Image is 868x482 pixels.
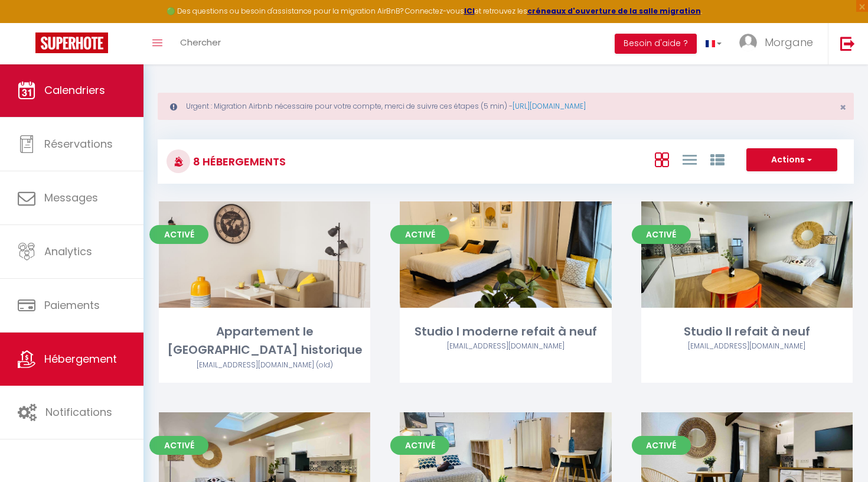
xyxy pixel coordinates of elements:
[45,405,112,419] span: Notifications
[390,436,449,455] span: Activé
[730,23,828,64] a: ... Morgane
[149,436,208,455] span: Activé
[44,298,100,312] span: Paiements
[158,93,854,120] div: Urgent : Migration Airbnb nécessaire pour votre compte, merci de suivre ces étapes (5 min) -
[44,83,105,97] span: Calendriers
[840,36,855,51] img: logout
[632,436,691,455] span: Activé
[149,225,208,244] span: Activé
[710,149,725,169] a: Vue par Groupe
[159,323,370,360] div: Appartement le [GEOGRAPHIC_DATA] historique
[400,341,611,352] div: Airbnb
[840,100,846,115] span: ×
[641,323,853,341] div: Studio II refait à neuf
[632,225,691,244] span: Activé
[527,6,701,16] a: créneaux d'ouverture de la salle migration
[641,341,853,352] div: Airbnb
[159,360,370,371] div: Airbnb
[9,5,45,40] button: Ouvrir le widget de chat LiveChat
[765,35,813,50] span: Morgane
[615,34,697,54] button: Besoin d'aide ?
[655,149,669,169] a: Vue en Box
[464,6,475,16] a: ICI
[171,23,230,64] a: Chercher
[44,190,98,205] span: Messages
[683,149,697,169] a: Vue en Liste
[739,34,757,51] img: ...
[180,36,221,48] span: Chercher
[44,351,117,366] span: Hébergement
[840,102,846,113] button: Close
[44,244,92,259] span: Analytics
[44,136,113,151] span: Réservations
[746,148,837,172] button: Actions
[390,225,449,244] span: Activé
[190,148,286,175] h3: 8 Hébergements
[35,32,108,53] img: Super Booking
[400,323,611,341] div: Studio I moderne refait à neuf
[513,101,586,111] a: [URL][DOMAIN_NAME]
